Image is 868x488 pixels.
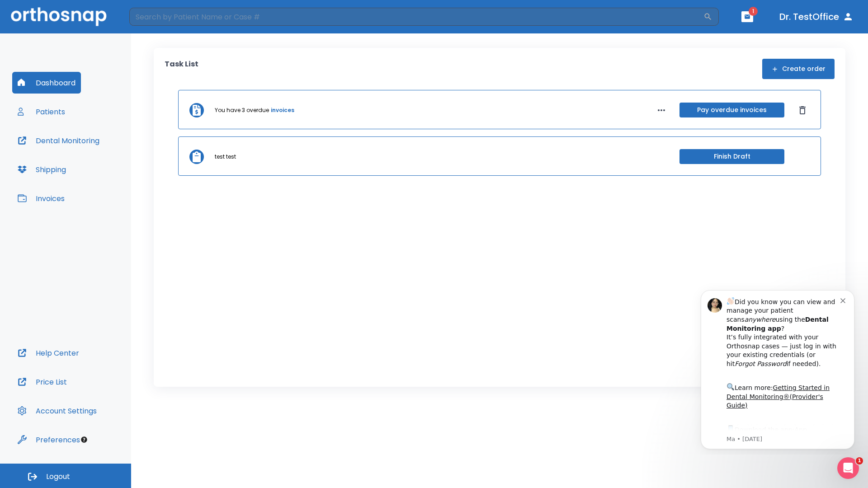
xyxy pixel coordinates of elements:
[12,429,85,450] button: Preferences
[80,436,88,444] div: Tooltip anchor
[12,159,71,180] button: Shipping
[129,8,703,26] input: Search by Patient Name or Case #
[11,7,107,26] img: Orthosnap
[165,59,198,79] p: Task List
[776,9,857,25] button: Dr. TestOffice
[215,106,269,114] p: You have 3 overdue
[837,457,859,479] iframe: Intercom live chat
[762,59,835,79] button: Create order
[12,371,72,393] button: Price List
[153,14,160,21] button: Dismiss notification
[12,130,105,151] button: Dental Monitoring
[12,342,85,364] button: Help Center
[679,149,784,164] button: Finish Draft
[46,472,70,482] span: Logout
[39,142,153,188] div: Download the app: | ​ Let us know if you need help getting started!
[215,153,236,161] p: test test
[687,282,868,455] iframe: Intercom notifications message
[271,106,294,114] a: invoices
[795,103,810,117] button: Dismiss
[12,72,81,94] button: Dashboard
[12,400,102,422] button: Account Settings
[679,103,784,117] button: Pay overdue invoices
[39,153,153,161] p: Message from Ma, sent 6w ago
[749,7,758,16] span: 1
[856,457,863,465] span: 1
[12,101,71,122] button: Patients
[12,188,70,209] button: Invoices
[39,144,120,160] a: App Store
